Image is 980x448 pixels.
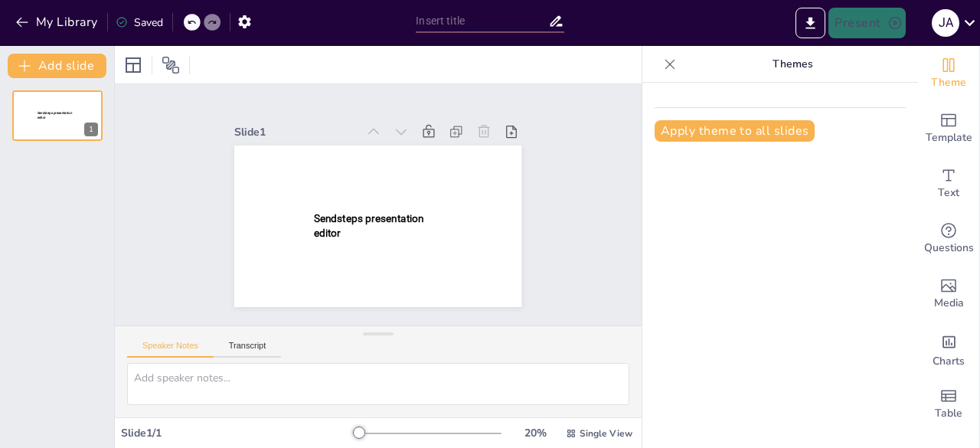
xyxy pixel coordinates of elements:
button: Apply theme to all slides [655,120,815,142]
button: My Library [11,10,104,34]
div: Get real-time input from your audience [918,211,979,267]
div: Change the overall theme [918,46,979,101]
button: Export to PowerPoint [795,8,825,38]
button: Speaker Notes [127,341,214,358]
span: Charts [933,353,965,370]
div: Add a table [918,377,979,432]
span: Media [934,295,964,312]
span: Single View [580,427,632,440]
span: Position [162,56,180,74]
div: Slide 1 [234,125,356,139]
div: Add images, graphics, shapes or video [918,267,979,322]
span: Questions [924,240,974,257]
span: Text [938,185,959,201]
span: Sendsteps presentation editor [38,111,72,119]
div: Add ready made slides [918,101,979,156]
button: j a [932,8,959,38]
div: j a [932,9,959,37]
div: Sendsteps presentation editor1 [12,90,103,141]
button: Add slide [8,54,106,78]
input: Insert title [416,10,547,32]
div: Saved [116,15,163,30]
div: Add text boxes [918,156,979,211]
div: Slide 1 / 1 [121,426,354,440]
span: Template [926,129,972,146]
p: Themes [682,46,903,83]
div: 1 [84,123,98,136]
div: 20 % [517,426,554,440]
span: Table [935,405,962,422]
span: Theme [931,74,966,91]
button: Present [828,8,905,38]
span: Sendsteps presentation editor [314,212,424,239]
div: Layout [121,53,145,77]
div: Add charts and graphs [918,322,979,377]
button: Transcript [214,341,282,358]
